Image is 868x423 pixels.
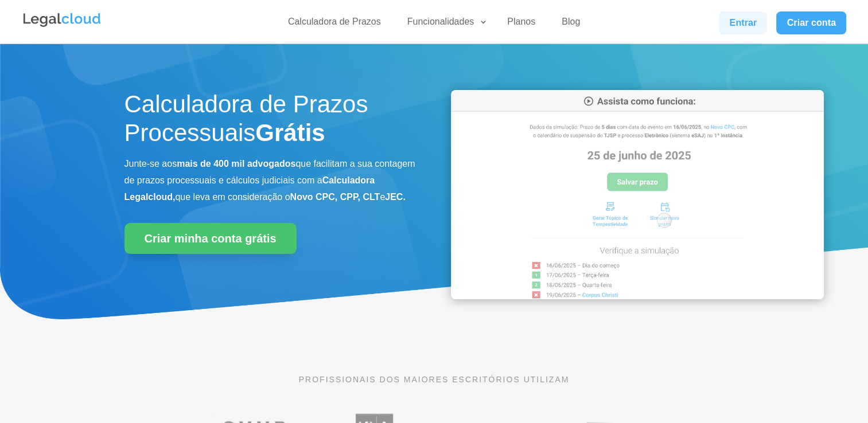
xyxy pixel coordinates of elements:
[255,119,325,146] strong: Grátis
[124,90,417,154] h1: Calculadora de Prazos Processuais
[124,373,744,386] p: PROFISSIONAIS DOS MAIORES ESCRITÓRIOS UTILIZAM
[281,16,388,33] a: Calculadora de Prazos
[124,175,375,202] b: Calculadora Legalcloud,
[451,90,824,299] img: Calculadora de Prazos Processuais da Legalcloud
[500,16,542,33] a: Planos
[290,192,380,202] b: Novo CPC, CPP, CLT
[22,11,102,29] img: Legalcloud Logo
[719,11,767,34] a: Entrar
[451,291,824,301] a: Calculadora de Prazos Processuais da Legalcloud
[124,156,417,205] p: Junte-se aos que facilitam a sua contagem de prazos processuais e cálculos judiciais com a que le...
[776,11,846,34] a: Criar conta
[124,223,297,254] a: Criar minha conta grátis
[385,192,406,202] b: JEC.
[177,159,295,169] b: mais de 400 mil advogados
[22,21,102,30] a: Logo da Legalcloud
[555,16,587,33] a: Blog
[400,16,488,33] a: Funcionalidades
